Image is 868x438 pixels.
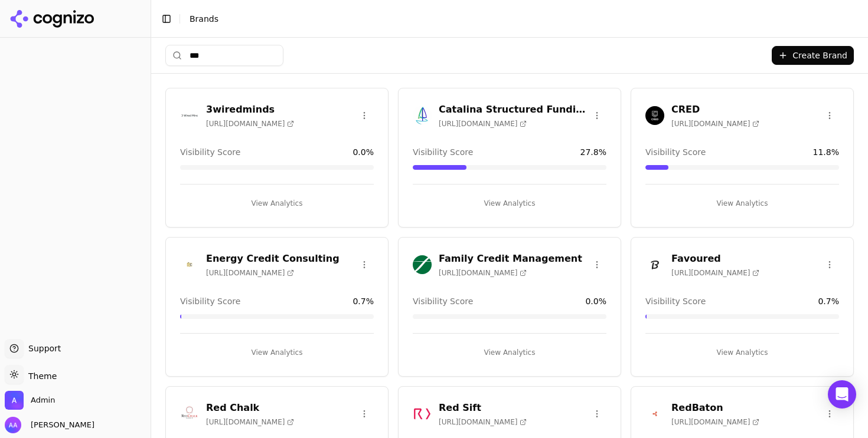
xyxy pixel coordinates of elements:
span: [URL][DOMAIN_NAME] [439,268,527,278]
h3: Red Chalk [206,401,294,415]
h3: Red Sift [439,401,527,415]
button: View Analytics [180,343,374,362]
button: View Analytics [413,194,606,213]
span: 0.7 % [353,295,374,307]
h3: CRED [671,103,759,117]
button: Open user button [5,417,94,433]
h3: Catalina Structured Funding [439,103,588,117]
span: Admin [31,395,55,406]
span: 0.7 % [818,295,839,307]
h3: Family Credit Management [439,252,582,266]
span: [URL][DOMAIN_NAME] [671,417,759,427]
div: Open Intercom Messenger [828,380,856,409]
span: [URL][DOMAIN_NAME] [671,119,759,129]
span: [URL][DOMAIN_NAME] [439,119,527,129]
button: Open organization switcher [5,391,55,410]
span: Theme [24,371,57,381]
span: Visibility Score [413,146,473,158]
img: Alp Aysan [5,417,21,433]
nav: breadcrumb [190,13,835,25]
button: View Analytics [180,194,374,213]
span: [URL][DOMAIN_NAME] [206,417,294,427]
button: Create Brand [772,46,854,65]
img: Admin [5,391,24,410]
span: Visibility Score [180,295,240,307]
span: 27.8 % [580,146,606,158]
span: [URL][DOMAIN_NAME] [439,417,527,427]
span: [URL][DOMAIN_NAME] [671,268,759,278]
span: [PERSON_NAME] [26,420,94,430]
button: View Analytics [413,343,606,362]
h3: RedBaton [671,401,759,415]
span: Visibility Score [645,146,706,158]
img: Energy Credit Consulting [180,255,199,274]
img: Favoured [645,255,664,274]
h3: 3wiredminds [206,103,294,117]
button: View Analytics [645,343,839,362]
img: Red Sift [413,404,432,423]
h3: Favoured [671,252,759,266]
img: Catalina Structured Funding [413,106,432,125]
span: Visibility Score [180,146,240,158]
span: Support [24,343,61,354]
span: Visibility Score [413,295,473,307]
span: Brands [190,14,218,24]
span: Visibility Score [645,295,706,307]
img: 3wiredminds [180,106,199,125]
span: [URL][DOMAIN_NAME] [206,268,294,278]
img: RedBaton [645,404,664,423]
button: View Analytics [645,194,839,213]
img: Family Credit Management [413,255,432,274]
img: Red Chalk [180,404,199,423]
h3: Energy Credit Consulting [206,252,340,266]
img: CRED [645,106,664,125]
span: 0.0 % [585,295,606,307]
span: 11.8 % [813,146,839,158]
span: [URL][DOMAIN_NAME] [206,119,294,129]
span: 0.0 % [353,146,374,158]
